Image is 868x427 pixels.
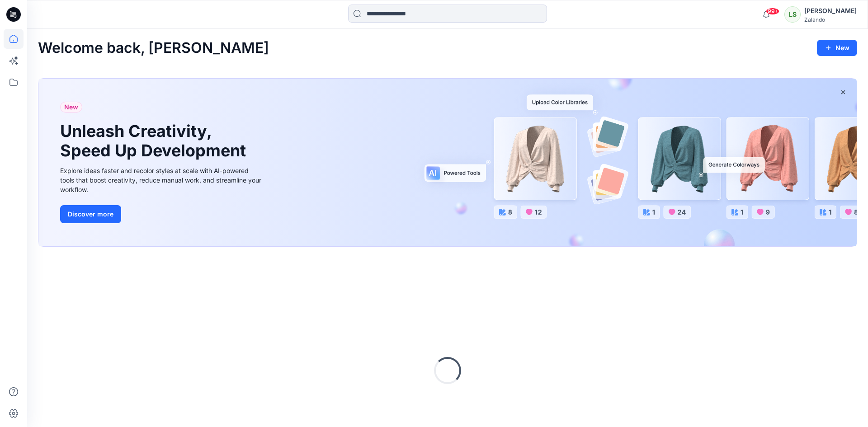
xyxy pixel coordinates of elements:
[60,205,264,223] a: Discover more
[817,40,857,56] button: New
[804,16,857,23] div: Zalando
[60,122,250,160] h1: Unleash Creativity, Speed Up Development
[64,102,78,113] span: New
[38,40,269,56] h2: Welcome back, [PERSON_NAME]
[784,6,801,23] div: LS
[804,5,857,16] div: [PERSON_NAME]
[766,8,779,15] span: 99+
[60,205,121,223] button: Discover more
[60,166,264,194] div: Explore ideas faster and recolor styles at scale with AI-powered tools that boost creativity, red...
